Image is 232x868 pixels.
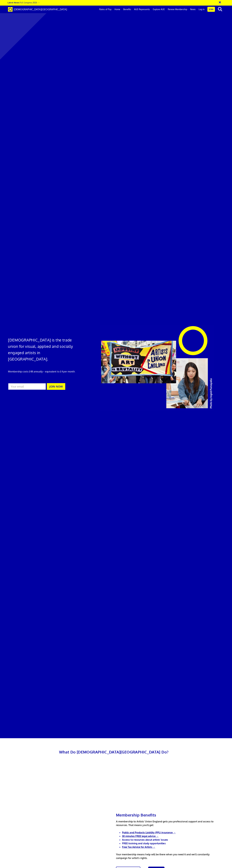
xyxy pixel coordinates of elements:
a: AUE Represents [133,6,151,13]
a: Explore AUE [151,6,166,13]
li: Access to resources about artists’ issues [122,838,215,842]
strong: Latest News: [8,1,20,4]
a: Benefits [122,6,133,13]
button: search [216,6,225,12]
a: Renew Membership [166,6,189,13]
a: Log in [197,6,206,13]
a: Join [207,7,215,12]
a: Free Tax Advice for Artists → [122,845,155,849]
a: Latest News:TUC Congress 2025 → [8,1,40,4]
a: Home [113,6,122,13]
p: Membership costs £48 annually – equivalent to £4 per month. [8,370,77,373]
h1: [DEMOGRAPHIC_DATA] is the trade union for visual, applied and socially engaged artists in [GEOGRA... [8,337,77,362]
a: Brand [DEMOGRAPHIC_DATA][GEOGRAPHIC_DATA] [6,6,69,13]
h2: Membership Benefits [116,812,215,818]
a: Rates of Pay [98,6,113,13]
li: FREE training and study opportunities [122,842,215,845]
p: Your membership means help will be there when you need it and we’ll constantly campaign for artis... [116,853,215,860]
h2: What Do [DEMOGRAPHIC_DATA][GEOGRAPHIC_DATA] Do? [26,749,201,755]
a: Public and Products Liability (PPL) insurance → [122,831,176,834]
span: [DEMOGRAPHIC_DATA][GEOGRAPHIC_DATA] [14,8,67,11]
a: News [189,6,197,13]
button: JOIN NOW [47,383,65,390]
p: A membership to Artists’ Union England gets you professional support and access to resources. Tha... [116,820,215,827]
a: 30 minutes FREE legal advice → [122,835,159,838]
input: Your email [8,383,46,390]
